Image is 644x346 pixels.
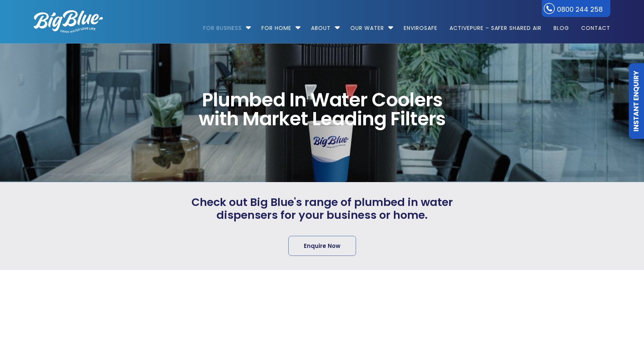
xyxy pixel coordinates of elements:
[34,10,103,33] img: logo
[288,236,356,256] a: Enquire Now
[629,63,644,139] a: Instant Enquiry
[181,196,463,222] span: Check out Big Blue's range of plumbed in water dispensers for your business or home.
[185,90,459,128] span: Plumbed In Water Coolers with Market Leading Filters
